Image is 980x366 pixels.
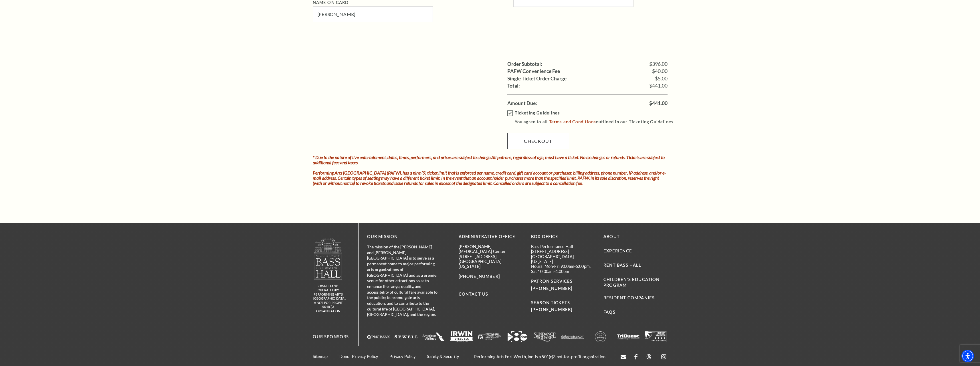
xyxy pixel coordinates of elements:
[506,331,529,342] img: Logo featuring the number "8" with an arrow and "abc" in a modern design.
[515,110,560,115] strong: Ticketing Guidelines
[459,254,522,259] p: [STREET_ADDRESS]
[596,119,674,124] span: outlined in our Ticketing Guidelines.
[589,331,612,342] img: A circular logo with the text "KIM CLASSIFIED" in the center, featuring a bold, modern design.
[478,331,501,342] img: The image is completely blank or white.
[634,354,638,359] a: facebook - open in a new tab
[531,264,595,274] p: Hours: Mon-Fri 9:00am-5:00pm, Sat 10:00am-4:00pm
[450,331,473,342] img: Logo of Irwin Steel LLC, featuring the company name in bold letters with a simple design.
[603,263,641,268] a: Rent Bass Hall
[603,234,620,239] a: About
[459,244,522,254] p: [PERSON_NAME][MEDICAL_DATA] Center
[507,83,520,88] label: Total:
[491,155,578,160] strong: All patrons, regardless of age, must have a ticket
[561,331,584,342] a: The image features a simple white background with text that appears to be a logo or brand name. -...
[603,310,615,314] a: FAQs
[468,354,611,359] p: Performing Arts Fort Worth, Inc. is a 501(c)3 not-for-profit organization
[531,233,595,240] p: BOX OFFICE
[459,233,522,240] p: Administrative Office
[603,295,655,300] a: Resident Companies
[395,331,418,342] img: The image is completely blank or white.
[621,355,626,359] a: Open this option - open in a new tab
[652,69,668,74] span: $40.00
[367,331,390,342] a: Logo of PNC Bank in white text with a triangular symbol. - open in a new tab - target website may...
[367,233,439,240] p: OUR MISSION
[515,118,680,126] p: You agree to all
[617,331,640,342] a: The image is completely blank or white. - open in a new tab
[531,249,595,254] p: [STREET_ADDRESS]
[649,101,668,106] span: $441.00
[549,119,596,124] a: Terms and Conditions
[314,238,343,280] img: owned and operated by Performing Arts Fort Worth, A NOT-FOR-PROFIT 501(C)3 ORGANIZATION
[961,350,974,362] div: Accessibility Menu
[655,76,668,81] span: $5.00
[507,133,569,149] a: Checkout
[313,284,343,313] p: owned and operated by Performing Arts [GEOGRAPHIC_DATA], A NOT-FOR-PROFIT 501(C)3 ORGANIZATION
[367,244,439,317] p: The mission of the [PERSON_NAME] and [PERSON_NAME][GEOGRAPHIC_DATA] is to serve as a permanent ho...
[507,101,537,106] label: Amount Due:
[649,62,668,67] span: $396.00
[531,278,595,292] p: PATRON SERVICES [PHONE_NUMBER]
[507,69,560,74] label: PAFW Convenience Fee
[531,292,595,314] p: SEASON TICKETS [PHONE_NUMBER]
[649,83,668,88] span: $441.00
[389,354,415,359] a: Privacy Policy
[644,331,668,342] img: The image is completely blank or white.
[422,331,446,342] img: The image is completely blank or white.
[339,354,378,359] a: Donor Privacy Policy
[644,331,668,342] a: The image is completely blank or white. - open in a new tab
[450,331,473,342] a: Logo of Irwin Steel LLC, featuring the company name in bold letters with a simple design. - open ...
[561,331,584,342] img: The image features a simple white background with text that appears to be a logo or brand name.
[531,254,595,264] p: [GEOGRAPHIC_DATA][US_STATE]
[459,273,522,280] p: [PHONE_NUMBER]
[507,62,542,67] label: Order Subtotal:
[313,155,665,165] i: * Due to the nature of live entertainment, dates, times, performers, and prices are subject to ch...
[507,76,567,81] label: Single Ticket Order Charge
[307,333,349,341] p: Our Sponsors
[660,353,667,360] a: instagram - open in a new tab
[459,292,488,296] a: Contact Us
[646,354,652,359] a: threads.com - open in a new tab
[531,244,595,249] p: Bass Performance Hall
[313,354,328,359] a: Sitemap
[589,331,612,342] a: A circular logo with the text "KIM CLASSIFIED" in the center, featuring a bold, modern design. - ...
[313,170,666,186] i: Performing Arts [GEOGRAPHIC_DATA] (PAFW), has a nine (9) ticket limit that is enforced per name, ...
[367,331,390,342] img: Logo of PNC Bank in white text with a triangular symbol.
[603,277,660,288] a: Children's Education Program
[533,331,557,342] a: Logo of Sundance Square, featuring stylized text in white. - open in a new tab
[506,331,529,342] a: Logo featuring the number "8" with an arrow and "abc" in a modern design. - open in a new tab
[395,331,418,342] a: The image is completely blank or white. - open in a new tab
[427,354,459,359] a: Safety & Security
[533,331,557,342] img: Logo of Sundance Square, featuring stylized text in white.
[459,259,522,269] p: [GEOGRAPHIC_DATA][US_STATE]
[422,331,446,342] a: The image is completely blank or white. - open in a new tab
[617,331,640,342] img: The image is completely blank or white.
[603,248,632,253] a: Experience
